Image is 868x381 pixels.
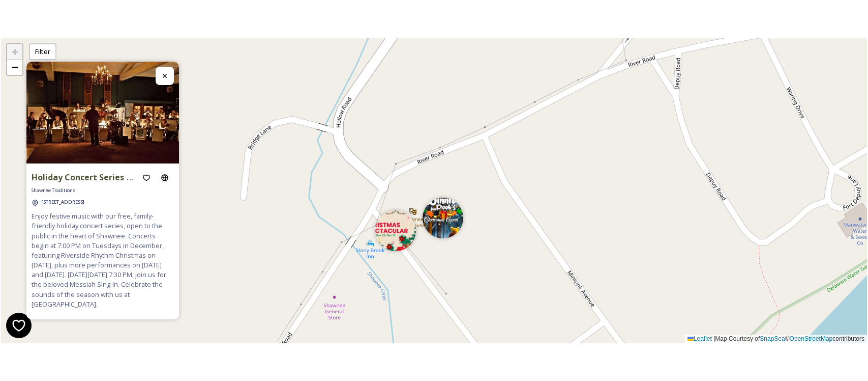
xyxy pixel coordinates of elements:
img: Marker [375,210,416,251]
span: Enjoy festive music with our free, family-friendly holiday concert series, open to the public in ... [32,211,174,309]
a: SnapSea [760,335,785,342]
img: Marker [423,198,463,238]
span: + [12,45,18,58]
span: Shawnee Traditions [32,187,75,194]
span: − [12,61,18,73]
div: Filter [29,43,56,60]
span: | [713,335,715,342]
span: [STREET_ADDRESS] [41,199,84,205]
a: Leaflet [687,335,712,342]
a: OpenStreetMap [790,335,833,342]
div: Map Courtesy of © contributors [685,335,867,343]
a: Zoom in [7,44,22,60]
a: [STREET_ADDRESS] [41,197,84,206]
a: Zoom out [7,60,22,75]
strong: Holiday Concert Series at The [GEOGRAPHIC_DATA] [32,172,240,183]
img: 1z6xbe5fTtXg0bt_940tlKkH5LH3Hn9k7.jpg [26,62,179,164]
